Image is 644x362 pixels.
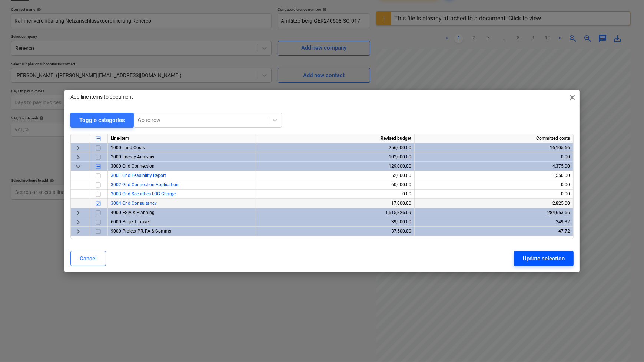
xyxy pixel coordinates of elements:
[79,115,125,125] div: Toggle categories
[418,162,570,171] div: 4,375.00
[418,152,570,162] div: 0.00
[259,180,411,190] div: 60,000.00
[259,171,411,180] div: 52,000.00
[74,153,83,162] span: keyboard_arrow_right
[259,143,411,152] div: 256,000.00
[259,227,411,236] div: 37,500.00
[70,93,133,101] p: Add line-items to document
[111,164,155,169] span: 3000 Grid Connection
[259,199,411,208] div: 17,000.00
[418,217,570,227] div: 249.32
[111,201,157,206] a: 3004 Grid Consultancy
[74,208,83,217] span: keyboard_arrow_right
[74,144,83,152] span: keyboard_arrow_right
[111,182,179,187] a: 3002 Grid Connection Application
[111,173,166,178] a: 3001 Grid Feasibility Report
[418,190,570,199] div: 0.00
[568,93,577,102] span: close
[415,134,573,143] div: Committed costs
[259,208,411,217] div: 1,615,826.09
[74,227,83,236] span: keyboard_arrow_right
[80,254,97,263] div: Cancel
[74,162,83,171] span: keyboard_arrow_down
[418,180,570,190] div: 0.00
[418,143,570,152] div: 16,105.66
[514,251,574,266] button: Update selection
[74,218,83,227] span: keyboard_arrow_right
[418,171,570,180] div: 1,550.00
[111,154,154,159] span: 2000 Energy Analysis
[70,113,134,128] button: Toggle categories
[418,227,570,236] div: 47.72
[259,162,411,171] div: 129,000.00
[111,228,171,234] span: 9000 Project PR, PA & Comms
[70,251,106,266] button: Cancel
[259,217,411,227] div: 39,900.00
[108,134,256,143] div: Line-item
[111,210,155,215] span: 4000 ESIA & Planning
[111,145,145,150] span: 1000 Land Costs
[259,190,411,199] div: 0.00
[256,134,415,143] div: Revised budget
[259,152,411,162] div: 102,000.00
[418,208,570,217] div: 284,653.66
[111,219,150,224] span: 6000 Project Travel
[523,254,565,263] div: Update selection
[418,199,570,208] div: 2,825.00
[111,191,176,197] a: 3003 Grid Securities LOC Charge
